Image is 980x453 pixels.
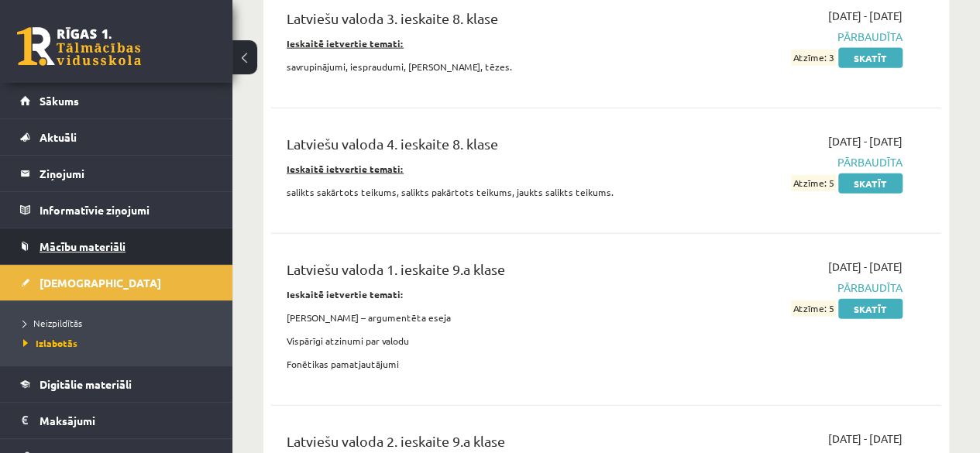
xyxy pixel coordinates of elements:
span: [DATE] - [DATE] [828,259,903,275]
span: Pārbaudīta [713,29,903,45]
a: Skatīt [838,48,903,68]
a: Maksājumi [20,403,213,438]
span: Atzīme: 3 [791,50,836,66]
p: Vispārīgi atzinumi par valodu [287,334,689,348]
legend: Informatīvie ziņojumi [40,192,213,228]
legend: Maksājumi [40,403,213,438]
a: Digitālie materiāli [20,366,213,402]
span: [DATE] - [DATE] [828,431,903,447]
span: Neizpildītās [23,317,82,329]
span: Atzīme: 5 [791,300,836,317]
u: Ieskaitē ietvertie temati: [287,163,404,175]
span: [DATE] - [DATE] [828,8,903,24]
a: Mācību materiāli [20,228,213,264]
a: [DEMOGRAPHIC_DATA] [20,265,213,300]
span: [DATE] - [DATE] [828,133,903,149]
a: Rīgas 1. Tālmācības vidusskola [17,27,141,66]
div: Latviešu valoda 4. ieskaite 8. klase [287,133,689,162]
a: Skatīt [838,173,903,194]
p: [PERSON_NAME] – argumentēta eseja [287,311,689,324]
a: Ziņojumi [20,156,213,191]
a: Izlabotās [23,336,217,350]
strong: Ieskaitē ietvertie temati: [287,288,404,300]
p: savrupinājumi, iespraudumi, [PERSON_NAME], tēzes. [287,60,689,74]
span: Sākums [40,94,79,108]
span: Pārbaudīta [713,280,903,296]
legend: Ziņojumi [40,156,213,191]
p: salikts sakārtots teikums, salikts pakārtots teikums, jaukts salikts teikums. [287,185,689,199]
div: Latviešu valoda 1. ieskaite 9.a klase [287,259,689,287]
span: Aktuāli [40,130,77,144]
span: Pārbaudīta [713,154,903,170]
a: Skatīt [838,299,903,319]
span: Atzīme: 5 [791,175,836,191]
a: Neizpildītās [23,316,217,330]
span: Digitālie materiāli [40,377,132,391]
span: Mācību materiāli [40,239,126,253]
a: Sākums [20,83,213,118]
a: Aktuāli [20,119,213,155]
span: Izlabotās [23,337,77,349]
a: Informatīvie ziņojumi [20,192,213,228]
p: Fonētikas pamatjautājumi [287,357,689,371]
span: [DEMOGRAPHIC_DATA] [40,276,161,290]
div: Latviešu valoda 3. ieskaite 8. klase [287,8,689,36]
u: Ieskaitē ietvertie temati: [287,37,404,50]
